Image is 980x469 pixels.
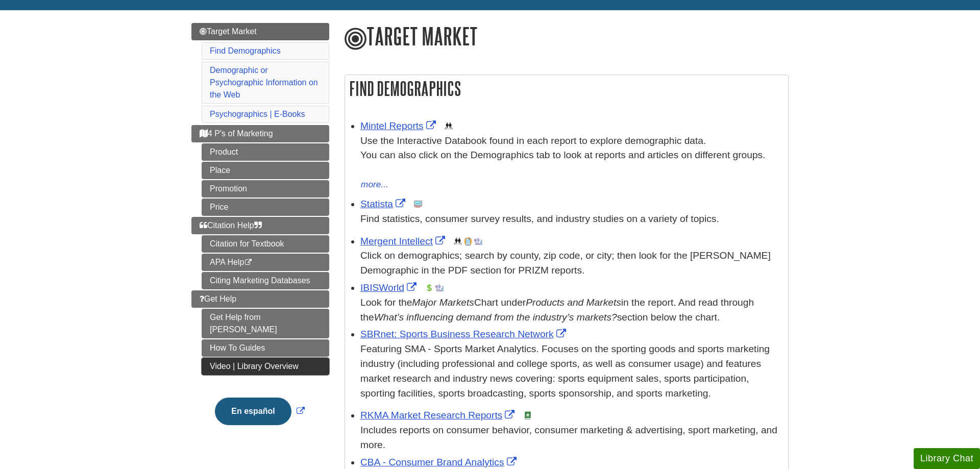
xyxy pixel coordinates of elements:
[210,66,318,99] a: Demographic or Psychographic Information on the Web
[345,75,788,102] h2: Find Demographics
[210,46,281,55] a: Find Demographics
[360,329,569,339] a: Link opens in new window
[464,237,472,245] img: Company Information
[425,284,433,292] img: Financial Report
[200,27,257,36] span: Target Market
[202,143,329,161] a: Product
[360,134,783,178] div: Use the Interactive Databook found in each report to explore demographic data. You can also click...
[202,180,329,198] a: Promotion
[191,290,329,308] a: Get Help
[360,457,519,467] a: Link opens in new window
[191,23,329,40] a: Target Market
[360,423,783,453] div: Includes reports on consumer behavior, consumer marketing & advertising, sport marketing, and more.
[445,122,453,130] img: Demographics
[200,129,273,138] span: 4 P's of Marketing
[360,178,389,192] button: more...
[435,284,444,292] img: Industry Report
[412,297,474,308] i: Major Markets
[914,448,980,469] button: Library Chat
[374,312,617,323] i: What’s influencing demand from the industry’s markets?
[191,217,329,234] a: Citation Help
[244,259,253,266] i: This link opens in a new window
[360,236,448,246] a: Link opens in new window
[360,295,783,325] div: Look for the Chart under in the report. And read through the section below the chart.
[524,411,532,419] img: e-Book
[210,110,305,118] a: Psychographics | E-Books
[360,342,783,401] p: Featuring SMA - Sports Market Analytics. Focuses on the sporting goods and sports marketing indus...
[345,23,789,52] h1: Target Market
[360,199,408,209] a: Link opens in new window
[200,221,262,230] span: Citation Help
[526,297,621,308] i: Products and Markets
[202,235,329,253] a: Citation for Textbook
[202,272,329,289] a: Citing Marketing Databases
[202,254,329,271] a: APA Help
[200,294,236,303] span: Get Help
[212,407,307,415] a: Link opens in new window
[360,249,783,278] div: Click on demographics; search by county, zip code, or city; then look for the [PERSON_NAME] Demog...
[202,309,329,338] a: Get Help from [PERSON_NAME]
[360,282,419,293] a: Link opens in new window
[360,120,438,131] a: Link opens in new window
[191,125,329,142] a: 4 P's of Marketing
[202,339,329,357] a: How To Guides
[454,237,462,245] img: Demographics
[414,200,422,208] img: Statistics
[474,237,482,245] img: Industry Report
[202,162,329,179] a: Place
[191,23,329,442] div: Guide Page Menu
[360,410,517,421] a: Link opens in new window
[202,199,329,216] a: Price
[360,212,783,227] p: Find statistics, consumer survey results, and industry studies on a variety of topics.
[215,398,291,425] button: En español
[202,358,329,375] a: Video | Library Overview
